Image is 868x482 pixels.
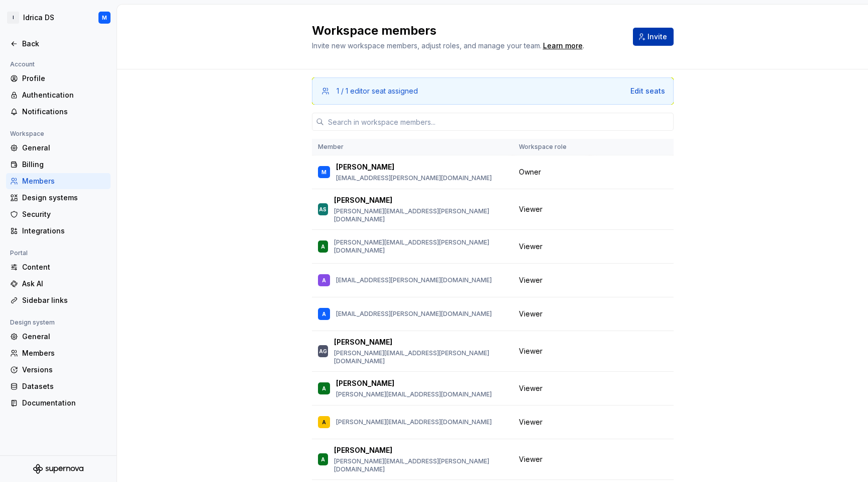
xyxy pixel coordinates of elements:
div: A [322,309,326,319]
div: 1 / 1 editor seat assigned [337,86,418,96]
p: [PERSON_NAME] [336,162,394,172]
p: [PERSON_NAME] [336,378,394,388]
div: General [22,143,106,153]
button: IIdrica DSM [2,7,115,29]
div: Members [22,176,106,186]
span: Viewer [519,346,542,356]
a: Profile [6,70,111,87]
p: [EMAIL_ADDRESS][PERSON_NAME][DOMAIN_NAME] [336,310,492,318]
span: Viewer [519,383,542,393]
div: Datasets [22,381,106,391]
div: Documentation [22,398,106,408]
p: [PERSON_NAME][EMAIL_ADDRESS][DOMAIN_NAME] [336,390,492,398]
div: AS [319,204,327,214]
div: Idrica DS [23,13,54,23]
a: General [6,329,111,345]
p: [PERSON_NAME] [334,195,392,205]
a: Learn more [543,41,583,51]
a: Members [6,173,111,189]
span: . [541,42,584,50]
span: Viewer [519,242,542,252]
p: [PERSON_NAME] [334,445,392,455]
div: A [322,275,326,285]
a: Datasets [6,378,111,394]
div: Versions [22,365,106,375]
div: Back [22,39,106,49]
div: A [322,417,326,427]
a: General [6,140,111,156]
span: Owner [519,167,541,177]
a: Integrations [6,223,111,239]
a: Ask AI [6,276,111,292]
div: A [322,383,326,393]
a: Billing [6,156,111,173]
th: Member [312,139,513,155]
span: Viewer [519,204,542,214]
div: Authentication [22,90,106,100]
a: Versions [6,362,111,378]
a: Design systems [6,190,111,206]
input: Search in workspace members... [324,113,674,131]
div: Notifications [22,107,106,117]
div: Security [22,209,106,219]
a: Notifications [6,104,111,120]
a: Security [6,206,111,222]
span: Invite new workspace members, adjust roles, and manage your team. [312,41,541,50]
p: [EMAIL_ADDRESS][PERSON_NAME][DOMAIN_NAME] [336,174,492,182]
span: Viewer [519,454,542,464]
div: A [321,242,325,252]
div: General [22,332,106,342]
div: Profile [22,73,106,84]
div: I [7,12,19,24]
span: Viewer [519,309,542,319]
a: Content [6,259,111,275]
div: Billing [22,159,106,170]
div: M [102,14,107,22]
div: AG [319,346,327,356]
p: [PERSON_NAME][EMAIL_ADDRESS][DOMAIN_NAME] [336,418,492,426]
th: Workspace role [513,139,590,155]
div: Sidebar links [22,295,106,305]
p: [PERSON_NAME][EMAIL_ADDRESS][PERSON_NAME][DOMAIN_NAME] [334,207,507,223]
div: Portal [6,247,32,259]
div: Workspace [6,128,48,140]
a: Sidebar links [6,292,111,308]
span: Viewer [519,417,542,427]
a: Documentation [6,395,111,411]
p: [PERSON_NAME][EMAIL_ADDRESS][PERSON_NAME][DOMAIN_NAME] [334,238,507,255]
p: [PERSON_NAME] [334,337,392,347]
h2: Workspace members [312,23,621,39]
a: Authentication [6,87,111,103]
div: Integrations [22,226,106,236]
button: Invite [633,28,674,46]
div: Account [6,58,39,70]
p: [EMAIL_ADDRESS][PERSON_NAME][DOMAIN_NAME] [336,276,492,284]
p: [PERSON_NAME][EMAIL_ADDRESS][PERSON_NAME][DOMAIN_NAME] [334,349,507,365]
div: Design systems [22,193,106,203]
span: Viewer [519,275,542,285]
span: Invite [647,32,667,42]
div: Content [22,262,106,272]
div: Design system [6,316,59,329]
div: A [321,454,325,464]
a: Members [6,345,111,361]
svg: Supernova Logo [33,464,83,474]
div: M [321,167,327,177]
a: Back [6,36,111,52]
button: Edit seats [630,86,665,96]
div: Ask AI [22,279,106,289]
div: Members [22,348,106,358]
p: [PERSON_NAME][EMAIL_ADDRESS][PERSON_NAME][DOMAIN_NAME] [334,457,507,473]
